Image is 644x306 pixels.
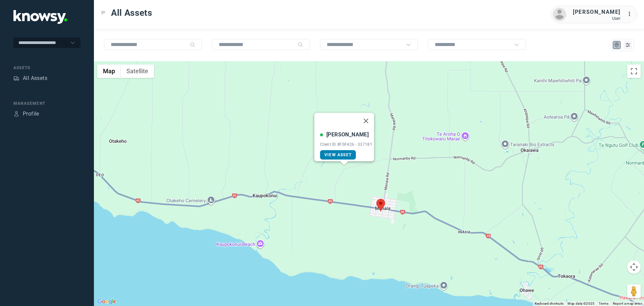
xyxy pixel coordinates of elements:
[614,42,620,48] div: Map
[535,301,563,306] button: Keyboard shortcuts
[599,302,609,305] a: Terms
[190,42,195,47] div: Search
[13,111,19,117] div: Profile
[13,10,67,24] img: Application Logo
[13,100,80,106] div: Management
[625,42,631,48] div: List
[553,8,566,21] img: avatar.png
[298,42,303,47] div: Search
[613,302,642,305] a: Report a map error
[573,8,621,16] div: [PERSON_NAME]
[23,110,39,118] div: Profile
[326,131,369,139] div: [PERSON_NAME]
[568,302,595,305] span: Map data ©2025
[121,64,154,78] button: Show satellite imagery
[320,150,356,160] a: View Asset
[13,110,39,118] a: ProfileProfile
[111,7,152,19] span: All Assets
[13,65,80,71] div: Assets
[320,142,372,147] div: Client ID #FSF426 - 337181
[627,10,635,18] div: :
[13,74,47,82] a: AssetsAll Assets
[324,152,352,157] span: View Asset
[358,113,374,129] button: Close
[628,11,634,16] tspan: ...
[96,297,118,306] img: Google
[627,10,635,19] div: :
[627,285,641,298] button: Drag Pegman onto the map to open Street View
[101,10,106,15] div: Toggle Menu
[627,64,641,78] button: Toggle fullscreen view
[573,16,621,21] div: User
[13,75,19,81] div: Assets
[97,64,121,78] button: Show street map
[627,260,641,274] button: Map camera controls
[23,74,47,82] div: All Assets
[96,297,118,306] a: Open this area in Google Maps (opens a new window)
